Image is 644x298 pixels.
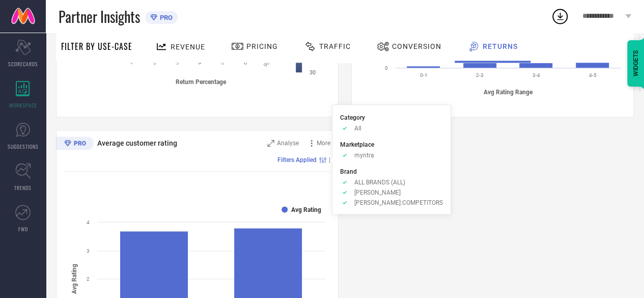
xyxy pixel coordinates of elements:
[533,72,540,78] text: 3-4
[267,140,274,147] svg: Zoom
[59,6,140,27] span: Partner Insights
[484,89,533,96] tspan: Avg Rating Range
[87,220,90,225] text: 4
[71,263,78,293] tspan: Avg Rating
[277,156,317,164] span: Filters Applied
[354,199,443,206] span: [PERSON_NAME]:COMPETITORS
[8,60,38,68] span: SCORECARDS
[340,168,357,175] span: Brand
[354,125,361,132] span: All
[354,179,405,186] span: ALL BRANDS (ALL)
[291,206,321,213] text: Avg Rating
[354,189,401,196] span: [PERSON_NAME]
[317,140,330,147] span: More
[9,101,37,109] span: WORKSPACE
[420,72,428,78] text: 0-1
[18,225,28,233] span: FWD
[483,42,518,50] span: Returns
[157,14,173,21] span: PRO
[171,43,205,51] span: Revenue
[8,143,39,150] span: SUGGESTIONS
[340,114,365,121] span: Category
[87,276,90,282] text: 2
[310,69,316,76] text: 30
[392,42,441,50] span: Conversion
[277,140,299,147] span: Analyse
[246,42,278,50] span: Pricing
[87,248,90,254] text: 3
[589,72,596,78] text: 4-5
[385,65,388,71] text: 0
[61,40,132,52] span: Filter By Use-Case
[551,7,569,25] div: Open download list
[14,184,32,192] span: TRENDS
[354,152,374,159] span: myntra
[340,141,374,148] span: Marketplace
[56,137,94,152] div: Premium
[176,78,227,85] tspan: Return Percentage
[319,42,351,50] span: Traffic
[97,139,177,147] span: Average customer rating
[476,72,484,78] text: 2-3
